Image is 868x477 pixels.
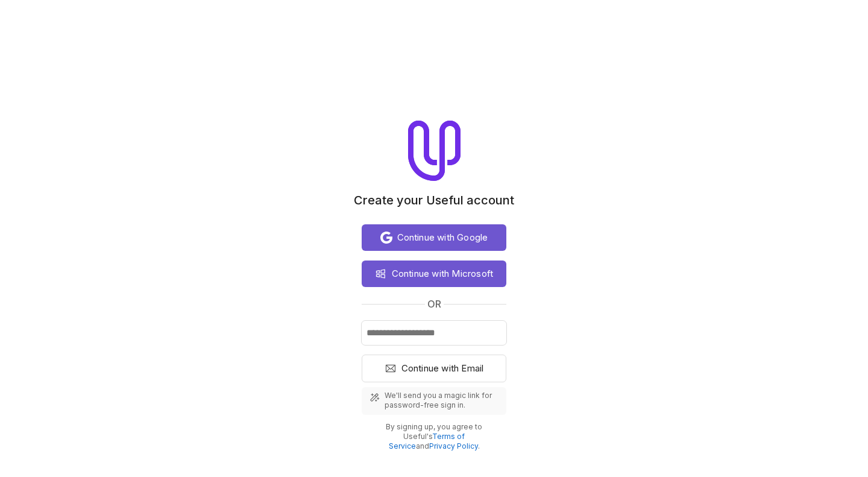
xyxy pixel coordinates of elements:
a: Privacy Policy [429,441,478,450]
button: Continue with Email [362,355,506,382]
span: Continue with Microsoft [392,267,494,281]
input: Email [362,321,506,345]
span: Continue with Google [397,230,488,245]
span: We'll send you a magic link for password-free sign in. [385,391,499,410]
a: Terms of Service [389,432,465,450]
span: or [427,297,441,311]
button: Continue with Microsoft [362,261,506,287]
span: Continue with Email [401,361,484,376]
h1: Create your Useful account [354,193,514,207]
button: Continue with Google [362,224,506,251]
p: By signing up, you agree to Useful's and . [371,422,497,451]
